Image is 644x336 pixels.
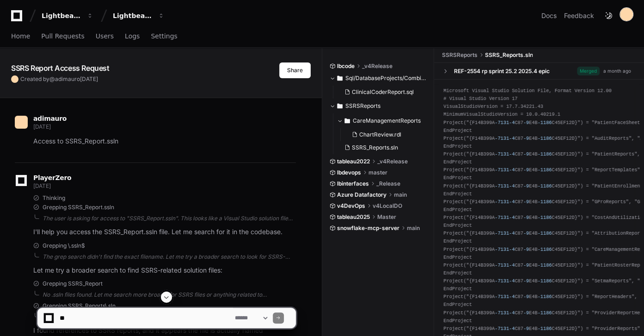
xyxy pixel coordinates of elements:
[509,215,515,220] span: -4
[523,183,529,189] span: -9
[509,151,515,157] span: -4
[151,26,177,47] a: Settings
[509,120,515,125] span: -4
[538,262,552,268] span: -1186
[509,262,515,268] span: -4
[33,123,50,130] span: [DATE]
[33,175,71,180] span: PlayerZero
[523,136,529,141] span: -9
[352,88,414,96] span: ClinicalCoderReport.sql
[495,247,509,252] span: -7131
[33,115,67,122] span: adimauro
[80,75,98,82] span: [DATE]
[348,128,422,141] button: ChartReview.rdl
[337,191,386,199] span: Azure Datafactory
[337,73,343,84] svg: Directory
[341,86,422,99] button: ClinicalCoderReport.sql
[43,242,85,249] span: Grepping \.ssln$
[603,68,631,75] div: a month ago
[33,265,296,276] p: Let me try a broader search to find SSRS-related solution files:
[337,180,369,187] span: lbinterfaces
[538,215,552,220] span: -1186
[41,26,84,47] a: Pull Requests
[509,199,515,205] span: -4
[523,167,529,173] span: -9
[509,247,515,252] span: -4
[523,215,529,220] span: -9
[43,280,103,287] span: Grepping SSRS_Report
[337,224,399,232] span: snowflake-mcp-server
[495,167,509,173] span: -7131
[495,120,509,125] span: -7131
[42,11,81,20] div: Lightbeam Health
[495,136,509,141] span: -7131
[538,278,552,284] span: -1186
[523,247,529,252] span: -9
[109,7,168,24] button: Lightbeam Health Solutions
[96,26,114,47] a: Users
[373,202,402,210] span: v4LocalDO
[523,230,529,236] span: -9
[55,75,80,82] span: adimauro
[368,169,387,176] span: master
[362,62,393,70] span: _v4Release
[341,141,422,154] button: SSRS_Reports.sln
[337,158,370,165] span: tableau2022
[538,247,552,252] span: -1186
[495,215,509,220] span: -7131
[538,136,552,141] span: -1186
[376,180,400,187] span: _Release
[352,144,398,151] span: SSRS_Reports.sln
[96,33,114,39] span: Users
[125,26,140,47] a: Logs
[509,230,515,236] span: -4
[377,213,396,221] span: Master
[495,262,509,268] span: -7131
[538,199,552,205] span: -1186
[33,136,296,147] p: Access to SSRS_Report.ssln
[20,75,98,83] span: Created by
[41,33,84,39] span: Pull Requests
[43,253,296,261] div: The grep search didn't find the exact filename. Let me try a broader search to look for SSRS-rela...
[345,75,428,82] span: Sql/DatabaseProjects/CombinedDatabaseNew/[PERSON_NAME]/dbo/Stored Procedures
[11,33,30,39] span: Home
[564,11,594,20] button: Feedback
[330,71,428,86] button: Sql/DatabaseProjects/CombinedDatabaseNew/[PERSON_NAME]/dbo/Stored Procedures
[337,113,428,128] button: CareManagementReports
[337,202,365,210] span: v4DevOps
[377,158,408,165] span: _v4Release
[523,278,529,284] span: -9
[442,51,477,59] span: SSRSReports
[151,33,177,39] span: Settings
[337,62,355,70] span: lbcode
[523,120,529,125] span: -9
[538,183,552,189] span: -1186
[407,224,420,232] span: main
[538,151,552,157] span: -1186
[337,100,343,112] svg: Directory
[495,230,509,236] span: -7131
[11,63,110,73] app-text-character-animate: SSRS Report Access Request
[125,33,140,39] span: Logs
[523,199,529,205] span: -9
[11,26,30,47] a: Home
[454,68,549,75] div: REF-2554 rp sprint 25.2 2025.4 epic
[49,75,55,82] span: @
[38,7,97,24] button: Lightbeam Health
[495,151,509,157] span: -7131
[337,169,361,176] span: lbdevops
[43,204,114,211] span: Grepping SSRS_Report.ssln
[541,11,557,20] a: Docs
[279,62,311,78] button: Share
[538,230,552,236] span: -1186
[509,136,515,141] span: -4
[538,120,552,125] span: -1186
[495,278,509,284] span: -7131
[337,213,370,221] span: tableau2025
[495,199,509,205] span: -7131
[345,102,380,110] span: SSRSReports
[577,67,600,75] span: Merged
[523,151,529,157] span: -9
[394,191,407,199] span: main
[509,167,515,173] span: -4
